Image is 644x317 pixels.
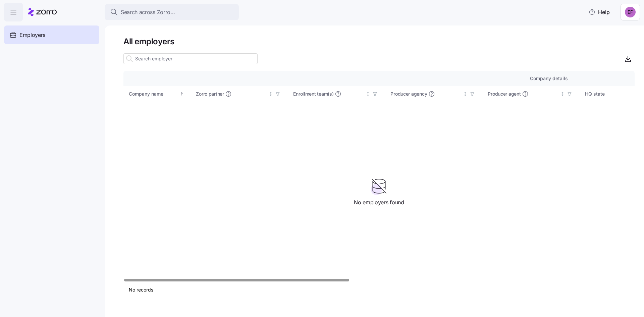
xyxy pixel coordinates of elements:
[288,86,385,102] th: Enrollment team(s)Not sorted
[463,92,468,96] div: Not sorted
[560,92,565,96] div: Not sorted
[123,53,258,64] input: Search employer
[293,91,333,97] span: Enrollment team(s)
[121,8,175,16] span: Search across Zorro...
[129,286,572,293] div: No records
[385,86,482,102] th: Producer agencyNot sorted
[589,8,610,16] span: Help
[179,92,184,96] div: Sorted ascending
[123,36,635,47] h1: All employers
[105,4,239,20] button: Search across Zorro...
[390,91,427,97] span: Producer agency
[129,90,178,98] div: Company name
[196,91,224,97] span: Zorro partner
[366,92,370,96] div: Not sorted
[123,86,191,102] th: Company nameSorted ascending
[354,198,404,207] span: No employers found
[268,92,273,96] div: Not sorted
[191,86,288,102] th: Zorro partnerNot sorted
[482,86,580,102] th: Producer agentNot sorted
[583,5,615,19] button: Help
[625,7,636,17] img: b052bb1e3e3c52fe60c823d858401fb0
[19,31,45,39] span: Employers
[4,25,99,44] a: Employers
[488,91,521,97] span: Producer agent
